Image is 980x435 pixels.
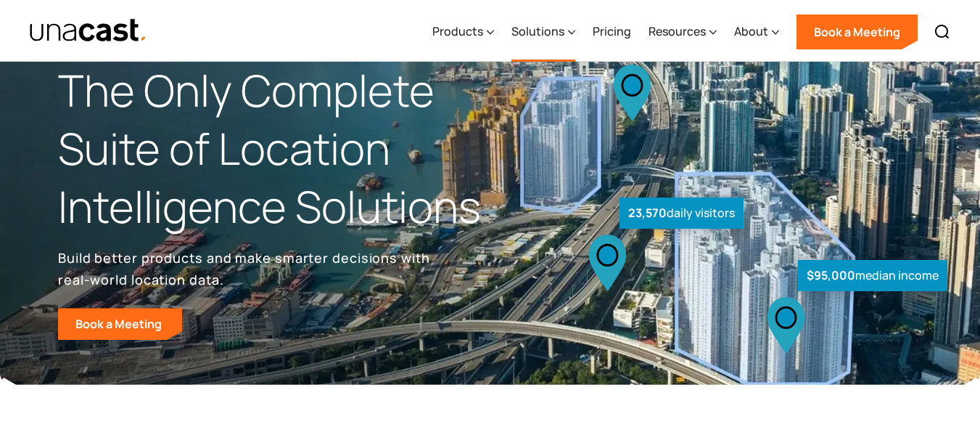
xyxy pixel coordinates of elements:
[432,23,483,40] div: Products
[734,23,768,40] div: About
[807,267,855,283] strong: $95,000
[58,308,182,340] a: Book a Meeting
[432,2,494,62] div: Products
[511,23,564,40] div: Solutions
[628,205,667,221] strong: 23,570
[934,23,951,41] img: Search icon
[648,2,717,62] div: Resources
[619,198,744,229] div: daily visitors
[58,62,490,235] h1: The Only Complete Suite of Location Intelligence Solutions
[593,2,631,62] a: Pricing
[58,247,435,290] p: Build better products and make smarter decisions with real-world location data.
[796,15,918,49] a: Book a Meeting
[798,260,947,291] div: median income
[29,18,147,44] img: Unacast text logo
[511,2,575,62] div: Solutions
[648,23,706,40] div: Resources
[734,2,779,62] div: About
[29,18,147,44] a: home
